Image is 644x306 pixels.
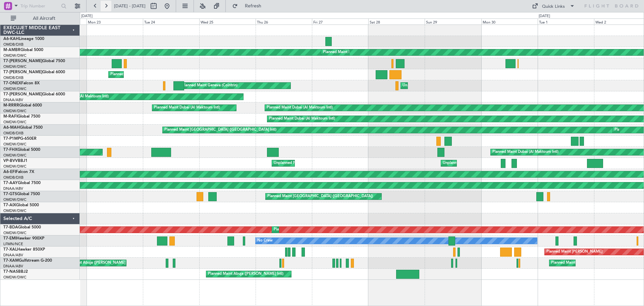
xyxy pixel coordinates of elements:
a: A6-MAHGlobal 7500 [3,126,43,130]
span: VP-BVV [3,159,18,163]
a: VP-BVVBBJ1 [3,159,28,163]
span: A6-KAH [3,37,19,41]
span: T7-FHX [3,148,17,152]
a: T7-[PERSON_NAME]Global 6000 [3,92,65,96]
a: T7-BDAGlobal 5000 [3,225,41,229]
div: Unplanned Maint Nice ([GEOGRAPHIC_DATA]) [443,158,522,168]
a: OMDW/DWC [3,230,26,235]
a: OMDW/DWC [3,208,26,213]
span: A6-MAH [3,126,20,130]
a: DNAA/ABV [3,253,23,258]
div: Sat 28 [368,18,425,25]
span: T7-P1MP [3,137,20,141]
span: T7-ONEX [3,81,21,85]
div: Planned Maint Dubai (Al Maktoum Intl) [492,147,558,157]
div: Unplanned Maint Nice ([GEOGRAPHIC_DATA]) [274,158,353,168]
div: Mon 23 [87,18,143,25]
div: Planned Maint Dubai (Al Maktoum Intl) [154,103,220,113]
span: [DATE] - [DATE] [114,3,146,9]
div: Planned Maint [GEOGRAPHIC_DATA] ([GEOGRAPHIC_DATA]) [267,191,373,202]
span: M-AMBR [3,48,20,52]
div: Planned Maint Geneva (Cointrin) [182,81,237,91]
span: T7-XAM [3,259,19,263]
a: M-RRRRGlobal 6000 [3,103,42,107]
input: Trip Number [20,1,59,11]
a: OMDW/DWC [3,153,26,158]
a: T7-XAMGulfstream G-200 [3,259,52,263]
div: Planned Maint Dubai (Al Maktoum Intl) [274,225,340,235]
span: T7-[PERSON_NAME] [3,70,42,74]
a: T7-[PERSON_NAME]Global 6000 [3,70,65,74]
span: T7-BDA [3,225,18,229]
a: T7-GTSGlobal 7500 [3,192,40,196]
div: Mon 30 [481,18,538,25]
a: OMDW/DWC [3,64,26,69]
span: M-RRRR [3,103,19,107]
span: T7-[PERSON_NAME] [3,92,42,96]
span: T7-EMI [3,236,16,241]
a: OMDB/DXB [3,175,23,180]
a: A6-KAHLineage 1000 [3,37,44,41]
div: Planned Maint Dubai (Al Maktoum Intl) [269,114,335,124]
div: Sun 29 [425,18,481,25]
a: DNAA/ABV [3,186,23,191]
div: Planned Maint Dubai (Al Maktoum Intl) [267,103,333,113]
div: Thu 26 [256,18,312,25]
span: T7-[PERSON_NAME] [3,59,42,63]
a: OMDB/DXB [3,42,23,47]
div: Planned Maint Dubai (Al Maktoum Intl) [323,47,389,57]
a: OMDB/DXB [3,75,23,80]
a: M-RAFIGlobal 7500 [3,115,40,119]
div: Planned Maint [GEOGRAPHIC_DATA] ([GEOGRAPHIC_DATA] Intl) [164,125,276,135]
div: Tue 1 [538,18,594,25]
div: Wed 25 [199,18,256,25]
a: DNAA/ABV [3,97,23,102]
button: Refresh [229,1,269,11]
a: OMDW/DWC [3,164,26,169]
div: [DATE] [81,13,93,19]
a: OMDW/DWC [3,108,26,114]
a: OMDW/DWC [3,142,26,147]
div: Fri 27 [312,18,368,25]
a: T7-XALHawker 850XP [3,248,45,252]
span: T7-GTS [3,192,17,196]
a: OMDW/DWC [3,120,26,125]
a: LFMN/NCE [3,242,23,247]
a: T7-FHXGlobal 5000 [3,148,40,152]
div: Unplanned Maint Abuja ([PERSON_NAME] Intl) [53,258,133,268]
a: T7-NASBBJ2 [3,270,28,274]
a: OMDW/DWC [3,53,26,58]
span: T7-AIX [3,203,16,207]
div: Tue 24 [143,18,199,25]
a: OMDW/DWC [3,197,26,202]
div: No Crew [257,236,273,246]
span: T7-XAL [3,248,17,252]
a: OMDW/DWC [3,275,26,280]
span: T7-AAY [3,181,18,185]
a: OMDB/DXB [3,131,23,136]
button: Quick Links [529,1,578,11]
span: M-RAFI [3,115,17,119]
a: T7-ONEXFalcon 8X [3,81,40,85]
div: Planned Maint Abuja ([PERSON_NAME] Intl) [551,258,627,268]
button: All Aircraft [7,13,73,24]
span: T7-NAS [3,270,18,274]
span: All Aircraft [17,16,71,21]
a: T7-AIXGlobal 5000 [3,203,39,207]
a: T7-EMIHawker 900XP [3,236,44,241]
div: Quick Links [542,3,565,10]
a: A6-EFIFalcon 7X [3,170,34,174]
span: Refresh [239,4,267,8]
a: T7-AAYGlobal 7500 [3,181,41,185]
div: Planned Maint [PERSON_NAME] [546,247,602,257]
a: OMDW/DWC [3,86,26,91]
span: A6-EFI [3,170,16,174]
a: T7-P1MPG-650ER [3,137,37,141]
div: [DATE] [539,13,550,19]
div: Unplanned Maint [GEOGRAPHIC_DATA] ([GEOGRAPHIC_DATA]) [402,81,513,91]
a: T7-[PERSON_NAME]Global 7500 [3,59,65,63]
div: Planned Maint Abuja ([PERSON_NAME] Intl) [208,269,283,279]
a: DNAA/ABV [3,264,23,269]
div: Planned Maint [GEOGRAPHIC_DATA] ([GEOGRAPHIC_DATA] Intl) [110,70,222,80]
a: M-AMBRGlobal 5000 [3,48,43,52]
